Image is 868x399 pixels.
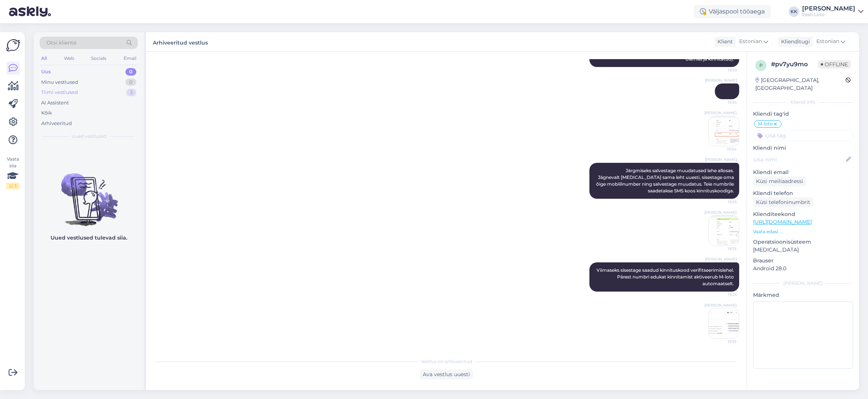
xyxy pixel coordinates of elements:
input: Lisa nimi [753,155,844,164]
div: Socials [89,54,108,63]
p: Vaata edasi ... [753,228,853,235]
p: Android 28.0 [753,265,853,272]
div: Ava vestlus uuesti [420,369,473,380]
div: # pv7yu9mo [771,60,818,69]
div: [PERSON_NAME] [802,6,855,12]
div: Vaata siia [6,156,19,189]
span: Järgmiseks salvestage muudatused lehe allosas. Jägnevalt [MEDICAL_DATA] sama leht uuesti, sisesta... [596,168,735,194]
div: Väljaspool tööaega [694,5,771,18]
img: Attachment [709,216,739,246]
div: Email [122,54,138,63]
div: Klienditugi [778,38,810,46]
div: Arhiveeritud [41,120,72,127]
span: Uued vestlused [72,133,106,140]
span: [PERSON_NAME] [704,110,737,116]
span: 19:35 [708,246,737,252]
span: Vestlus on arhiveeritud [421,358,472,365]
div: 0 [125,79,136,86]
div: Küsi telefoninumbrit [753,197,813,207]
div: Web [63,54,76,63]
div: Uus [41,68,51,76]
img: Attachment [709,116,739,146]
span: 19:33 [709,67,737,73]
p: Uued vestlused tulevad siia. [51,234,127,242]
img: No chats [34,160,144,227]
div: Tiimi vestlused [41,89,78,96]
div: [PERSON_NAME] [753,280,853,287]
p: [MEDICAL_DATA] [753,246,853,254]
span: p [759,63,763,68]
div: Minu vestlused [41,79,78,86]
span: [PERSON_NAME] [704,302,737,308]
div: 2 / 3 [6,183,19,189]
span: Estonian [739,37,762,46]
span: Offline [818,60,851,68]
span: [PERSON_NAME] [705,157,737,162]
div: [GEOGRAPHIC_DATA], [GEOGRAPHIC_DATA] [755,76,846,92]
div: 3 [126,89,136,96]
p: Klienditeekond [753,210,853,218]
span: 19:35 [708,339,737,344]
div: Klient [714,38,733,46]
span: M-loto [758,122,773,126]
span: Viimaseks sisestage saadud kinnituskood verifitseerimislehel. Pärast numbri edukat kinnitamist ak... [597,267,735,286]
span: 19:35 [709,292,737,298]
span: Otsi kliente [46,39,76,47]
img: Askly Logo [6,38,20,52]
p: Kliendi tag'id [753,110,853,118]
p: Brauser [753,257,853,265]
span: [PERSON_NAME] [704,210,737,215]
div: Kõik [41,109,52,117]
span: 19:34 [708,146,737,152]
div: All [40,54,48,63]
div: Küsi meiliaadressi [753,176,806,186]
a: [URL][DOMAIN_NAME] [753,219,812,225]
p: Kliendi nimi [753,144,853,152]
img: Attachment [709,308,739,338]
div: Kliendi info [753,99,853,106]
span: [PERSON_NAME] [705,77,737,83]
div: KK [789,6,799,17]
p: Kliendi telefon [753,189,853,197]
a: [PERSON_NAME]Eesti Loto [802,6,864,18]
p: Märkmed [753,291,853,299]
p: Kliendi email [753,168,853,176]
span: Estonian [816,37,839,46]
p: Operatsioonisüsteem [753,238,853,246]
div: Eesti Loto [802,12,855,18]
div: AI Assistent [41,99,69,107]
div: 0 [125,68,136,76]
span: [PERSON_NAME] [705,256,737,262]
label: Arhiveeritud vestlus [153,37,208,47]
span: 19:35 [709,199,737,205]
input: Lisa tag [753,130,853,141]
span: 19:34 [709,100,737,105]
